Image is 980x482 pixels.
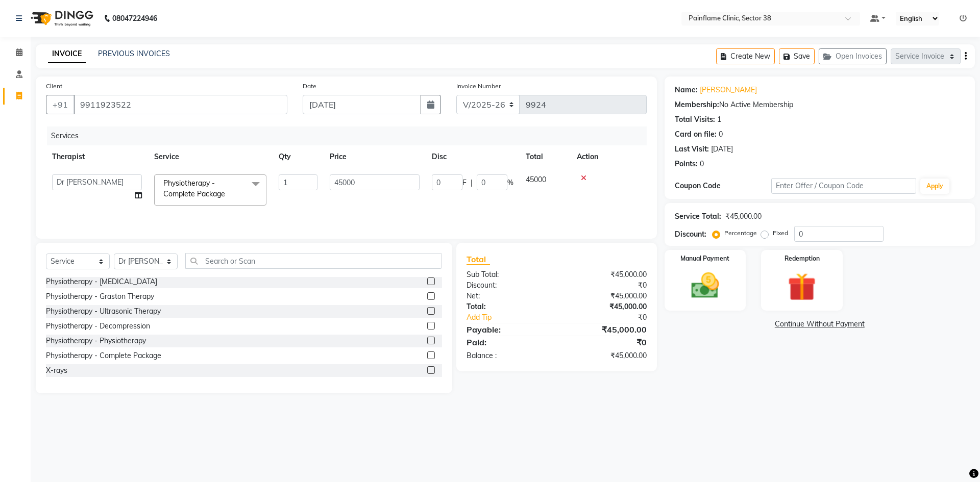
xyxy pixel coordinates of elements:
[467,254,490,265] span: Total
[556,269,654,280] div: ₹45,000.00
[716,48,775,64] button: Create New
[717,114,721,125] div: 1
[711,144,733,155] div: [DATE]
[456,82,501,91] label: Invoice Number
[46,276,157,287] div: Physiotherapy - [MEDICAL_DATA]
[675,159,698,169] div: Points:
[507,177,513,188] span: %
[526,175,546,184] span: 45000
[675,229,706,240] div: Discount:
[185,253,442,269] input: Search or Scan
[779,269,825,305] img: _gift.svg
[724,229,757,238] label: Percentage
[459,312,573,323] a: Add Tip
[675,211,721,222] div: Service Total:
[459,336,556,348] div: Paid:
[462,177,467,188] span: F
[459,280,556,291] div: Discount:
[46,306,161,317] div: Physiotherapy - Ultrasonic Therapy
[459,291,556,301] div: Net:
[771,178,916,194] input: Enter Offer / Coupon Code
[273,145,324,168] th: Qty
[46,365,67,376] div: X-rays
[46,336,146,346] div: Physiotherapy - Physiotherapy
[163,179,225,198] span: Physiotherapy - Complete Package
[303,82,316,91] label: Date
[46,350,161,361] div: Physiotherapy - Complete Package
[46,321,150,332] div: Physiotherapy - Decompression
[324,145,426,168] th: Price
[556,280,654,291] div: ₹0
[459,301,556,312] div: Total:
[48,45,86,63] a: INVOICE
[675,181,771,191] div: Coupon Code
[773,229,788,238] label: Fixed
[46,291,154,302] div: Physiotherapy - Graston Therapy
[556,301,654,312] div: ₹45,000.00
[675,99,965,110] div: No Active Membership
[779,48,815,64] button: Save
[225,189,230,198] a: x
[471,177,473,188] span: |
[719,129,723,140] div: 0
[556,323,654,336] div: ₹45,000.00
[573,312,654,323] div: ₹0
[700,85,757,95] a: [PERSON_NAME]
[73,95,287,114] input: Search by Name/Mobile/Email/Code
[46,145,148,168] th: Therapist
[725,211,762,222] div: ₹45,000.00
[680,254,729,263] label: Manual Payment
[675,114,715,125] div: Total Visits:
[47,126,654,145] div: Services
[675,144,709,155] div: Last Visit:
[675,99,719,110] div: Membership:
[667,319,973,329] a: Continue Without Payment
[700,159,704,169] div: 0
[675,129,717,140] div: Card on file:
[675,85,698,95] div: Name:
[571,145,647,168] th: Action
[459,350,556,361] div: Balance :
[520,145,571,168] th: Total
[785,254,820,263] label: Redemption
[459,323,556,336] div: Payable:
[920,179,949,194] button: Apply
[112,4,157,33] b: 08047224946
[556,350,654,361] div: ₹45,000.00
[46,95,75,114] button: +91
[682,269,728,302] img: _cash.svg
[426,145,520,168] th: Disc
[148,145,273,168] th: Service
[819,48,887,64] button: Open Invoices
[26,4,96,33] img: logo
[556,291,654,301] div: ₹45,000.00
[98,49,170,58] a: PREVIOUS INVOICES
[459,269,556,280] div: Sub Total:
[556,336,654,348] div: ₹0
[46,82,62,91] label: Client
